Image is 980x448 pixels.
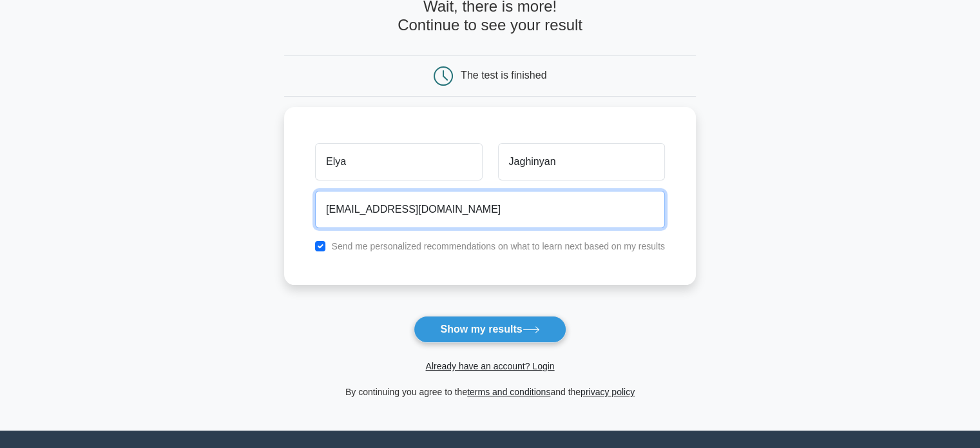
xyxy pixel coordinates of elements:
button: Show my results [414,316,566,343]
a: Already have an account? Login [425,361,554,371]
div: By continuing you agree to the and the [276,384,704,400]
div: The test is finished [461,70,546,81]
a: terms and conditions [467,387,550,397]
input: Email [315,191,665,228]
input: First name [315,143,482,180]
input: Last name [498,143,665,180]
label: Send me personalized recommendations on what to learn next based on my results [331,241,665,251]
a: privacy policy [581,387,635,397]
